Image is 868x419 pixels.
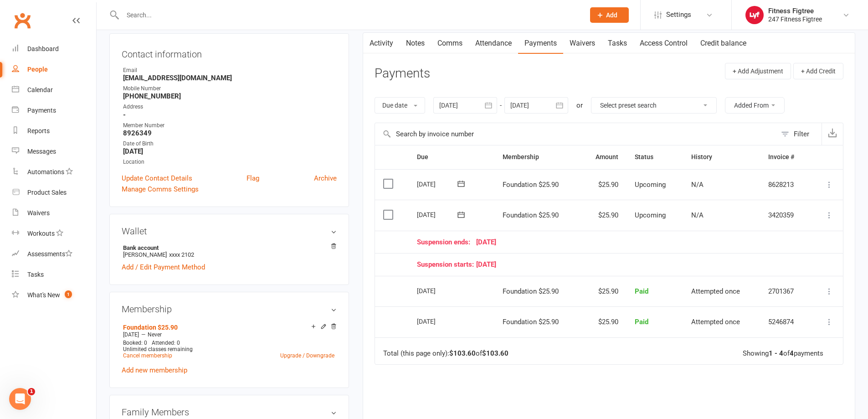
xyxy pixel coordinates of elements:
[601,33,633,54] a: Tasks
[576,100,583,111] div: or
[11,9,34,32] a: Clubworx
[122,46,337,59] h3: Contact information
[518,33,563,54] a: Payments
[28,388,35,395] span: 1
[122,226,337,236] h3: Wallet
[760,145,810,169] th: Invoice #
[12,59,96,80] a: People
[12,80,96,100] a: Calendar
[417,238,476,246] span: Suspension ends:
[375,123,776,145] input: Search by invoice number
[503,211,559,219] span: Foundation $25.90
[27,148,56,155] div: Messages
[417,314,459,328] div: [DATE]
[375,67,430,81] h3: Payments
[122,262,205,273] a: Add / Edit Payment Method
[12,223,96,244] a: Workouts
[27,250,72,258] div: Assessments
[760,169,810,200] td: 8628213
[417,261,802,269] div: [DATE]
[743,350,823,357] div: Showing of payments
[691,211,704,219] span: N/A
[121,331,337,338] div: —
[627,145,683,169] th: Status
[12,141,96,162] a: Messages
[503,318,559,326] span: Foundation $25.90
[27,209,50,217] div: Waivers
[768,15,822,23] div: 247 Fitness Figtree
[27,45,59,52] div: Dashboard
[65,290,72,298] span: 1
[27,168,64,176] div: Automations
[280,352,334,359] a: Upgrade / Downgrade
[683,145,760,169] th: History
[417,207,459,222] div: [DATE]
[776,123,822,145] button: Filter
[606,11,617,19] span: Add
[760,200,810,231] td: 3420359
[793,63,843,79] button: + Add Credit
[123,147,337,155] strong: [DATE]
[633,33,694,54] a: Access Control
[725,63,791,79] button: + Add Adjustment
[417,177,459,191] div: [DATE]
[417,284,459,298] div: [DATE]
[123,140,337,148] div: Date of Birth
[431,33,469,54] a: Comms
[503,287,559,295] span: Foundation $25.90
[12,100,96,121] a: Payments
[768,7,822,15] div: Fitness Figtree
[691,181,704,189] span: N/A
[563,33,601,54] a: Waivers
[417,238,802,246] div: [DATE]
[152,340,180,346] span: Attended: 0
[123,84,337,93] div: Mobile Number
[9,388,31,410] iframe: Intercom live chat
[148,331,162,338] span: Never
[745,6,764,24] img: thumb_image1753610192.png
[12,244,96,264] a: Assessments
[769,349,783,357] strong: 1 - 4
[417,261,476,269] span: Suspension starts:
[12,39,96,59] a: Dashboard
[12,182,96,203] a: Product Sales
[123,340,147,346] span: Booked: 0
[123,103,337,111] div: Address
[635,181,666,189] span: Upcoming
[122,243,337,259] li: [PERSON_NAME]
[383,350,508,357] div: Total (this page only): of
[635,318,648,326] span: Paid
[12,285,96,305] a: What's New1
[123,121,337,130] div: Member Number
[400,33,431,54] a: Notes
[27,291,60,299] div: What's New
[12,203,96,223] a: Waivers
[363,33,400,54] a: Activity
[503,181,559,189] span: Foundation $25.90
[12,264,96,285] a: Tasks
[122,304,337,314] h3: Membership
[123,324,178,331] a: Foundation $25.90
[123,74,337,82] strong: [EMAIL_ADDRESS][DOMAIN_NAME]
[27,189,67,196] div: Product Sales
[122,173,192,184] a: Update Contact Details
[123,244,332,251] strong: Bank account
[12,162,96,182] a: Automations
[666,5,691,25] span: Settings
[123,66,337,75] div: Email
[794,129,809,140] div: Filter
[27,66,48,73] div: People
[123,92,337,100] strong: [PHONE_NUMBER]
[760,276,810,307] td: 2701367
[580,200,627,231] td: $25.90
[122,184,199,195] a: Manage Comms Settings
[314,173,337,184] a: Archive
[123,352,172,359] a: Cancel membership
[375,97,425,114] button: Due date
[580,169,627,200] td: $25.90
[469,33,518,54] a: Attendance
[27,127,50,134] div: Reports
[760,306,810,337] td: 5246874
[123,331,139,338] span: [DATE]
[580,145,627,169] th: Amount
